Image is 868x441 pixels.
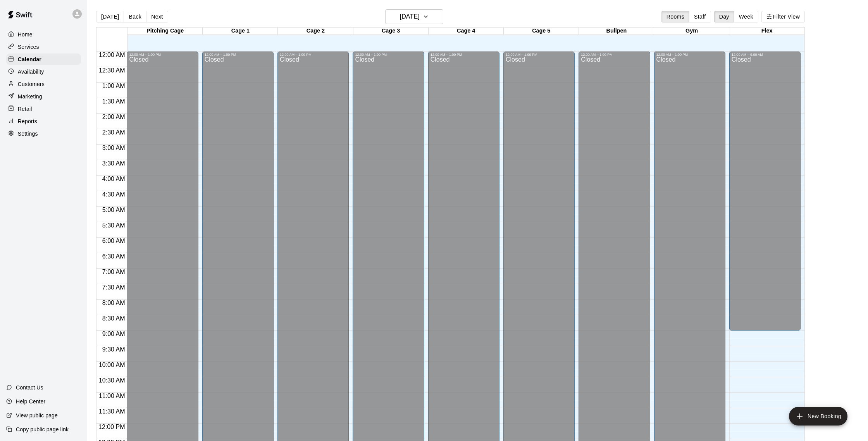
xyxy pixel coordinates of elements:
span: 11:00 AM [97,393,127,399]
div: Pitching Cage [127,28,203,35]
div: Gym [654,28,729,35]
span: 7:30 AM [100,284,127,291]
div: Cage 1 [203,28,278,35]
button: Next [146,11,168,22]
span: 4:00 AM [100,176,127,182]
a: Reports [6,115,81,127]
button: add [789,407,847,425]
div: Closed [732,57,798,333]
span: 3:30 AM [100,160,127,167]
span: 5:30 AM [100,222,127,229]
span: 1:30 AM [100,98,127,105]
button: Rooms [661,11,689,22]
p: Home [18,31,33,38]
h6: [DATE] [400,11,420,22]
div: 12:00 AM – 1:00 PM [506,53,572,57]
div: Cage 5 [504,28,579,35]
div: 12:00 AM – 1:00 PM [431,53,497,57]
a: Calendar [6,53,81,65]
button: Week [734,11,758,22]
span: 6:30 AM [100,253,127,260]
span: 12:00 AM [97,52,127,58]
div: 12:00 AM – 9:00 AM [732,53,798,57]
span: 2:00 AM [100,114,127,120]
p: Customers [18,80,45,88]
span: 7:00 AM [100,269,127,275]
div: Bullpen [579,28,654,35]
div: 12:00 AM – 1:00 PM [205,53,271,57]
a: Services [6,41,81,53]
a: Settings [6,128,81,140]
p: View public page [16,412,58,419]
a: Marketing [6,91,81,102]
span: 9:30 AM [100,346,127,353]
button: Day [714,11,734,22]
a: Retail [6,103,81,115]
button: Filter View [761,11,805,22]
div: Flex [729,28,804,35]
p: Settings [18,130,38,138]
p: Availability [18,68,44,76]
span: 9:00 AM [100,331,127,337]
span: 2:30 AM [100,129,127,136]
span: 11:30 AM [97,408,127,415]
div: Cage 4 [429,28,504,35]
a: Customers [6,78,81,90]
div: 12:00 AM – 1:00 PM [656,53,723,57]
span: 1:00 AM [100,83,127,89]
p: Reports [18,117,37,125]
span: 8:30 AM [100,315,127,322]
p: Services [18,43,39,51]
div: 12:00 AM – 1:00 PM [355,53,422,57]
p: Marketing [18,93,42,100]
p: Help Center [16,398,45,405]
button: Staff [689,11,711,22]
div: 12:00 AM – 1:00 PM [581,53,648,57]
span: 6:00 AM [100,238,127,244]
p: Retail [18,105,32,113]
div: Cage 3 [353,28,429,35]
span: 8:00 AM [100,300,127,306]
div: Cage 2 [278,28,353,35]
button: [DATE] [96,11,124,22]
a: Home [6,29,81,40]
p: Contact Us [16,384,43,391]
span: 12:00 PM [96,424,127,430]
span: 12:30 AM [97,67,127,74]
p: Copy public page link [16,425,69,433]
span: 10:30 AM [97,377,127,384]
span: 10:00 AM [97,362,127,368]
span: 4:30 AM [100,191,127,198]
button: Back [124,11,146,22]
div: 12:00 AM – 1:00 PM [129,53,196,57]
a: Availability [6,66,81,78]
button: [DATE] [385,9,443,24]
div: 12:00 AM – 1:00 PM [280,53,346,57]
p: Calendar [18,55,41,63]
span: 5:00 AM [100,207,127,213]
span: 3:00 AM [100,145,127,151]
div: 12:00 AM – 9:00 AM: Closed [729,52,801,331]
